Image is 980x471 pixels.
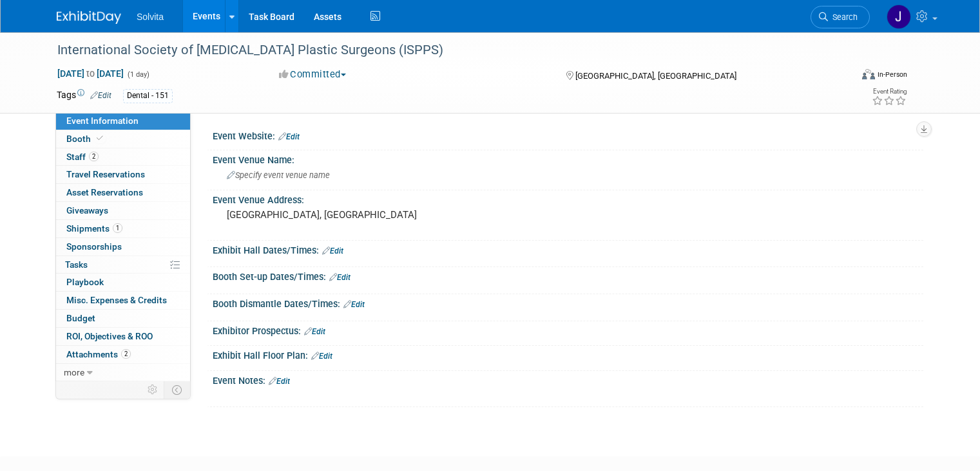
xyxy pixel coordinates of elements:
div: Event Rating [872,88,907,95]
div: Booth Set-up Dates/Times: [213,267,923,284]
a: Event Information [56,112,190,130]
span: (1 day) [126,70,149,79]
a: Edit [343,300,365,309]
td: Tags [57,88,111,103]
span: Travel Reservations [66,169,145,179]
a: Edit [278,132,300,141]
i: Booth reservation complete [97,135,103,142]
a: Staff2 [56,148,190,166]
pre: [GEOGRAPHIC_DATA], [GEOGRAPHIC_DATA] [227,209,495,221]
span: 1 [113,223,122,233]
a: Budget [56,310,190,327]
div: International Society of [MEDICAL_DATA] Plastic Surgeons (ISPPS) [53,39,835,62]
td: Personalize Event Tab Strip [142,381,164,398]
span: Sponsorships [66,241,122,252]
a: Edit [322,246,343,256]
a: Shipments1 [56,220,190,237]
span: [GEOGRAPHIC_DATA], [GEOGRAPHIC_DATA] [575,71,736,81]
span: Misc. Expenses & Credits [66,295,167,305]
div: Event Venue Name: [213,150,923,166]
span: to [84,68,97,79]
span: ROI, Objectives & ROO [66,331,153,341]
a: Giveaways [56,202,190,219]
span: Budget [66,313,95,323]
a: Booth [56,130,190,148]
span: Playbook [66,277,104,287]
span: 2 [121,349,131,359]
a: Sponsorships [56,238,190,256]
div: Event Venue Address: [213,190,923,206]
a: Attachments2 [56,346,190,363]
span: Booth [66,134,106,144]
div: Booth Dismantle Dates/Times: [213,294,923,311]
span: Specify event venue name [227,170,330,180]
span: Search [828,12,858,22]
div: Dental - 151 [123,89,173,103]
div: Event Notes: [213,371,923,388]
a: Edit [269,377,290,386]
a: Travel Reservations [56,166,190,183]
span: Staff [66,152,99,162]
div: Exhibit Hall Dates/Times: [213,241,923,257]
span: Solvita [137,12,164,22]
span: more [64,367,84,377]
img: Josh Richardson [887,5,911,29]
img: Format-Inperson.png [862,69,875,79]
a: Edit [304,327,325,336]
div: In-Person [877,70,907,79]
a: Misc. Expenses & Credits [56,292,190,309]
span: [DATE] [DATE] [57,68,124,79]
a: Playbook [56,274,190,291]
a: Edit [311,352,332,361]
a: more [56,364,190,381]
a: Tasks [56,256,190,274]
span: Tasks [65,259,88,270]
td: Toggle Event Tabs [164,381,191,398]
div: Exhibitor Prospectus: [213,321,923,338]
a: Edit [90,91,111,100]
span: Giveaways [66,205,108,215]
a: Edit [329,273,351,282]
a: Search [811,6,870,28]
div: Event Format [782,67,907,86]
span: Event Information [66,115,139,126]
span: Asset Reservations [66,187,143,197]
div: Exhibit Hall Floor Plan: [213,346,923,363]
button: Committed [274,68,351,81]
a: ROI, Objectives & ROO [56,328,190,345]
a: Asset Reservations [56,184,190,201]
span: 2 [89,152,99,161]
span: Attachments [66,349,131,359]
div: Event Website: [213,126,923,143]
span: Shipments [66,223,122,234]
img: ExhibitDay [57,11,121,24]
